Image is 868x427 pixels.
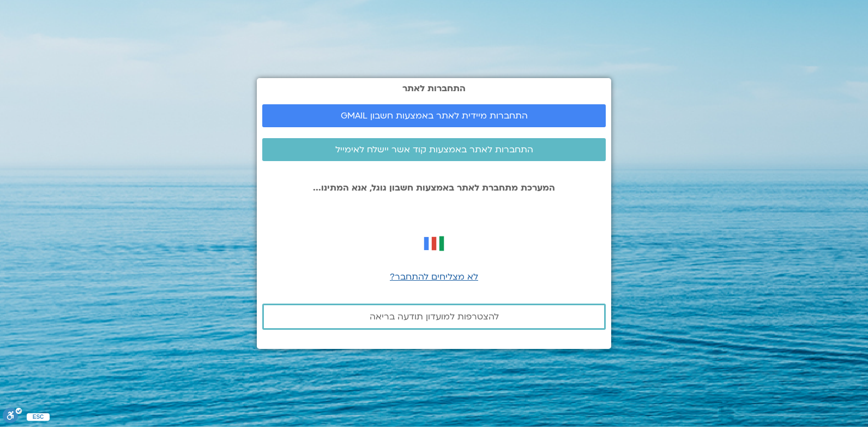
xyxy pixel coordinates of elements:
p: המערכת מתחברת לאתר באמצעות חשבון גוגל, אנא המתינו... [262,183,606,193]
a: התחברות מיידית לאתר באמצעות חשבון GMAIL [262,104,606,127]
a: התחברות לאתר באמצעות קוד אשר יישלח לאימייל [262,138,606,161]
a: להצטרפות למועדון תודעה בריאה [262,304,606,330]
span: התחברות מיידית לאתר באמצעות חשבון GMAIL [341,111,528,121]
span: התחברות לאתר באמצעות קוד אשר יישלח לאימייל [335,145,533,155]
span: להצטרפות למועדון תודעה בריאה [370,312,499,322]
h2: התחברות לאתר [262,84,606,93]
a: לא מצליחים להתחבר? [390,271,478,283]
